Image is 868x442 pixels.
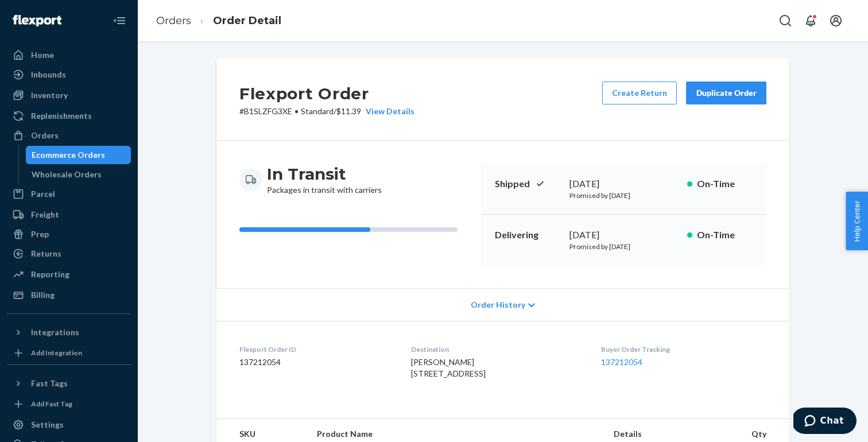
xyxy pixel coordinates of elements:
[31,289,55,301] div: Billing
[569,228,678,242] div: [DATE]
[7,126,131,145] a: Orders
[7,346,131,360] a: Add Integration
[569,242,678,251] p: Promised by [DATE]
[31,419,64,431] div: Settings
[31,209,59,220] div: Freight
[13,15,61,26] img: Flexport logo
[799,9,822,32] button: Open notifications
[495,228,560,242] p: Delivering
[31,399,72,409] div: Add Fast Tag
[569,177,678,191] div: [DATE]
[31,269,69,280] div: Reporting
[26,146,131,164] a: Ecommerce Orders
[239,82,414,106] h2: Flexport Order
[7,397,131,411] a: Add Fast Tag
[601,344,766,354] dt: Buyer Order Tracking
[471,299,525,311] span: Order History
[31,188,55,200] div: Parcel
[31,378,68,389] div: Fast Tags
[7,323,131,342] button: Integrations
[32,169,102,180] div: Wholesale Orders
[7,374,131,393] button: Fast Tags
[686,82,766,104] button: Duplicate Order
[7,86,131,104] a: Inventory
[569,191,678,200] p: Promised by [DATE]
[31,228,49,240] div: Prep
[7,245,131,263] a: Returns
[411,344,582,354] dt: Destination
[7,206,131,224] a: Freight
[697,228,753,242] p: On-Time
[31,327,79,338] div: Integrations
[7,286,131,304] a: Billing
[7,107,131,125] a: Replenishments
[31,130,59,141] div: Orders
[774,9,797,32] button: Open Search Box
[495,177,560,191] p: Shipped
[846,192,868,250] button: Help Center
[31,49,54,61] div: Home
[361,106,414,117] button: View Details
[267,164,382,196] div: Packages in transit with carriers
[31,110,92,122] div: Replenishments
[7,416,131,434] a: Settings
[601,357,642,367] a: 137212054
[7,265,131,284] a: Reporting
[7,65,131,84] a: Inbounds
[156,14,191,27] a: Orders
[31,248,61,259] div: Returns
[31,348,82,358] div: Add Integration
[239,106,414,117] p: # B1SLZFG3XE / $11.39
[696,87,757,99] div: Duplicate Order
[31,90,68,101] div: Inventory
[31,69,66,80] div: Inbounds
[793,408,857,436] iframe: Opens a widget where you can chat to one of our agents
[26,165,131,184] a: Wholesale Orders
[697,177,753,191] p: On-Time
[267,164,382,184] h3: In Transit
[411,357,486,378] span: [PERSON_NAME] [STREET_ADDRESS]
[7,225,131,243] a: Prep
[301,106,334,116] span: Standard
[7,185,131,203] a: Parcel
[7,46,131,64] a: Home
[32,149,105,161] div: Ecommerce Orders
[147,4,290,38] ol: breadcrumbs
[602,82,677,104] button: Create Return
[294,106,299,116] span: •
[824,9,847,32] button: Open account menu
[108,9,131,32] button: Close Navigation
[239,344,393,354] dt: Flexport Order ID
[239,356,393,368] dd: 137212054
[213,14,281,27] a: Order Detail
